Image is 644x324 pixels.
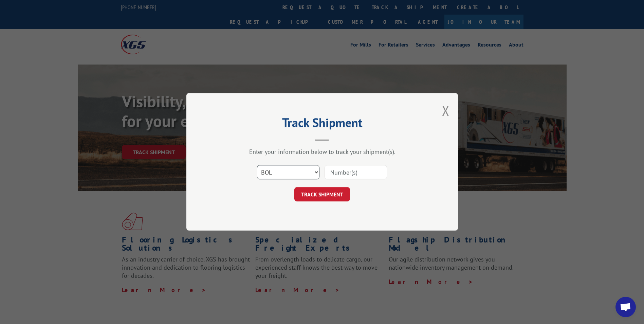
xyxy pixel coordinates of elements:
[220,148,424,156] div: Enter your information below to track your shipment(s).
[442,102,449,120] button: Close modal
[325,165,387,180] input: Number(s)
[615,297,636,317] div: Open chat
[294,187,350,202] button: TRACK SHIPMENT
[220,118,424,131] h2: Track Shipment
